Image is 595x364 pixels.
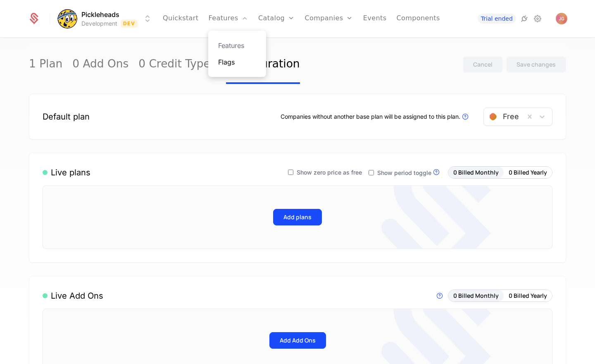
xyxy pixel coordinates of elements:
div: Companies without another base plan will be assigned to this plan. [281,112,470,122]
span: Pickleheads [81,10,119,19]
a: 1 Plan [29,45,62,84]
button: 0 Billed Monthly [448,290,504,302]
span: Show period toggle [377,170,431,176]
button: 0 Billed Yearly [504,290,552,302]
a: Features [218,41,256,50]
a: Trial ended [478,14,516,24]
div: Live Add Ons [43,290,103,302]
button: Add plans [273,209,322,225]
button: 0 Billed Yearly [504,167,552,178]
a: Flags [218,57,256,67]
button: Add Add Ons [269,332,326,349]
button: Save changes [506,56,566,73]
img: Jeff Gordon [556,13,567,24]
a: Settings [533,14,543,24]
input: Show zero price as free [288,170,293,175]
button: Cancel [463,56,503,73]
a: 0 Credit Types [138,45,216,84]
button: Open user button [556,13,567,24]
a: 0 Add Ons [72,45,129,84]
button: 0 Billed Monthly [448,167,504,178]
div: Development [81,19,117,28]
span: Dev [121,19,138,28]
button: Select environment [60,10,152,28]
div: Default plan [43,111,90,122]
div: Save changes [516,60,556,69]
img: Pickleheads [57,9,77,29]
span: Show zero price as free [297,170,362,175]
a: Integrations [519,14,529,24]
div: Live plans [43,167,90,178]
div: Cancel [473,60,493,69]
